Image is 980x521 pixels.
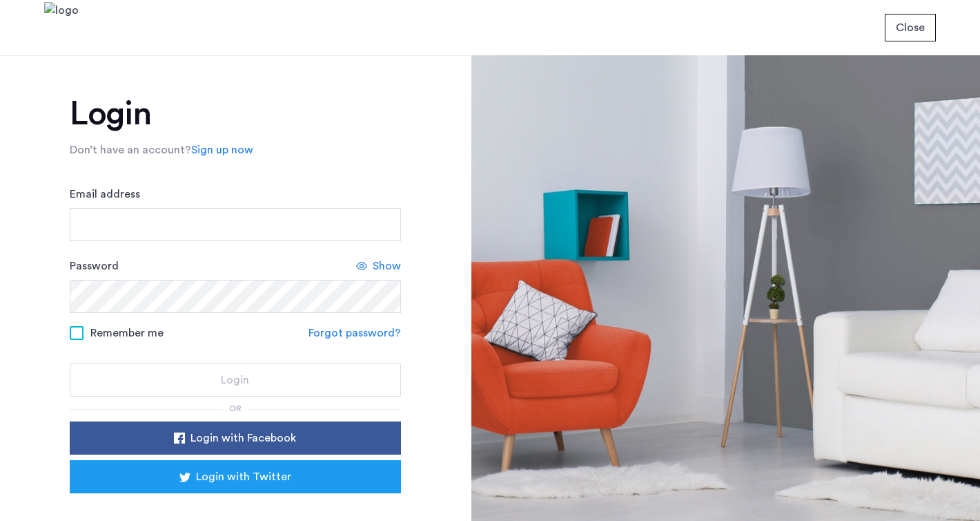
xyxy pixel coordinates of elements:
[70,421,401,455] button: button
[190,430,296,446] span: Login with Facebook
[191,142,253,158] a: Sign up now
[196,468,291,485] span: Login with Twitter
[70,186,140,202] label: Email address
[70,363,401,397] button: button
[70,144,191,155] span: Don’t have an account?
[221,372,249,388] span: Login
[896,19,925,36] span: Close
[229,404,242,413] span: or
[308,325,401,341] a: Forgot password?
[44,2,79,54] img: logo
[70,97,401,131] h1: Login
[885,14,936,41] button: button
[70,258,119,274] label: Password
[373,258,401,274] span: Show
[90,325,164,341] span: Remember me
[70,460,401,493] button: button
